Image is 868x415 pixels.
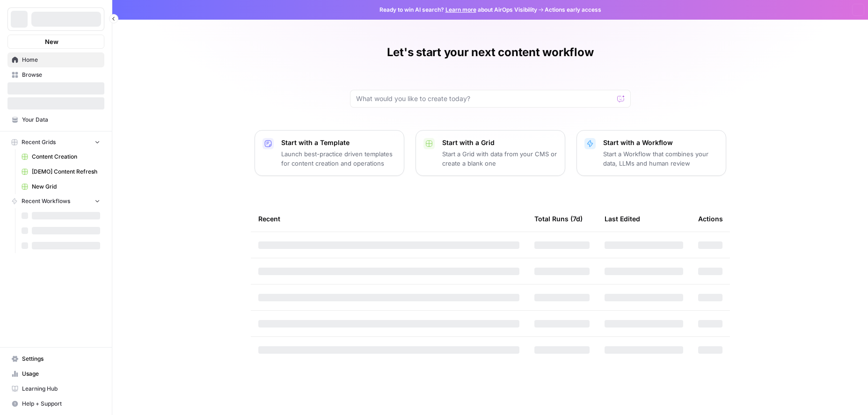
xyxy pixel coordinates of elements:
p: Start with a Grid [442,138,557,147]
button: Recent Workflows [7,194,104,208]
span: Settings [22,355,100,363]
button: Start with a GridStart a Grid with data from your CMS or create a blank one [416,130,565,176]
a: Home [7,52,104,67]
a: [DEMO] Content Refresh [17,164,104,179]
span: Usage [22,370,100,378]
p: Start a Workflow that combines your data, LLMs and human review [603,149,718,168]
a: Learn more [445,6,476,13]
p: Start a Grid with data from your CMS or create a blank one [442,149,557,168]
span: [DEMO] Content Refresh [32,167,100,176]
a: Learning Hub [7,381,104,396]
a: Your Data [7,112,104,127]
input: What would you like to create today? [356,94,613,103]
span: Help + Support [22,400,100,408]
span: Recent Workflows [22,197,70,205]
a: New Grid [17,179,104,194]
button: Help + Support [7,396,104,411]
span: Your Data [22,116,100,124]
span: Content Creation [32,153,100,161]
button: New [7,35,104,49]
p: Start with a Template [281,138,396,147]
span: Ready to win AI search? about AirOps Visibility [379,6,537,14]
button: Start with a TemplateLaunch best-practice driven templates for content creation and operations [255,130,404,176]
a: Content Creation [17,149,104,164]
div: Total Runs (7d) [534,206,583,232]
div: Actions [698,206,723,232]
span: New [45,37,58,46]
h1: Let's start your next content workflow [387,45,594,60]
div: Recent [258,206,519,232]
a: Usage [7,366,104,381]
span: New Grid [32,182,100,191]
a: Settings [7,351,104,366]
a: Browse [7,67,104,82]
p: Launch best-practice driven templates for content creation and operations [281,149,396,168]
span: Actions early access [545,6,601,14]
button: Recent Grids [7,135,104,149]
div: Last Edited [605,206,640,232]
p: Start with a Workflow [603,138,718,147]
span: Browse [22,71,100,79]
span: Home [22,56,100,64]
span: Learning Hub [22,385,100,393]
button: Start with a WorkflowStart a Workflow that combines your data, LLMs and human review [576,130,726,176]
span: Recent Grids [22,138,56,146]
